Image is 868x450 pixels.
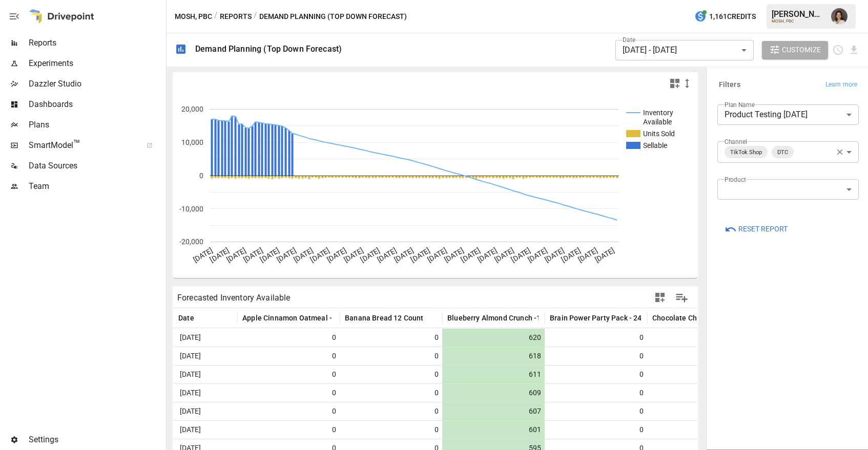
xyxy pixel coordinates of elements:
text: [DATE] [326,246,348,264]
span: 0 [242,402,338,420]
span: 0 [242,384,338,402]
span: Data Sources [29,160,164,172]
span: 0 [550,402,645,420]
span: 0 [652,329,748,347]
span: 0 [345,366,440,383]
span: [DATE] [178,347,232,365]
span: 0 [242,347,338,365]
div: / [254,10,257,23]
span: 0 [242,329,338,347]
button: Customize [762,41,829,59]
button: Franziska Ibscher [825,2,854,31]
label: Channel [725,137,747,146]
span: SmartModel [29,139,135,152]
span: Plans [29,119,164,131]
text: [DATE] [225,246,248,264]
span: 0 [652,366,748,383]
span: ™ [73,138,80,151]
span: Dashboards [29,98,164,111]
text: -10,000 [179,205,203,213]
span: 607 [447,402,543,420]
text: [DATE] [192,246,214,264]
span: [DATE] [178,402,232,420]
span: 0 [550,421,645,439]
span: 0 [550,329,645,347]
text: [DATE] [342,246,365,264]
text: [DATE] [209,246,231,264]
span: [DATE] [178,329,232,347]
text: [DATE] [392,246,415,264]
button: Download report [848,44,860,56]
span: 0 [550,384,645,402]
span: DTC [773,146,792,158]
span: 0 [652,347,748,365]
text: [DATE] [493,246,515,264]
span: Reports [29,37,164,49]
span: [DATE] [178,384,232,402]
span: 0 [345,347,440,365]
text: [DATE] [276,246,298,264]
div: Forecasted Inventory Available [177,293,291,303]
svg: A chart. [173,94,697,278]
text: [DATE] [593,246,616,264]
text: [DATE] [576,246,599,264]
span: 609 [447,384,543,402]
span: TikTok Shop [726,146,766,158]
text: 10,000 [181,138,203,146]
label: Plan Name [725,100,755,109]
label: Product [725,175,746,184]
div: / [214,10,218,23]
span: 618 [447,347,543,365]
button: 1,161Credits [690,7,760,26]
span: 0 [550,366,645,383]
text: Sellable [643,141,667,149]
div: Product Testing [DATE] [717,104,859,125]
button: Reports [220,10,252,23]
text: [DATE] [259,246,281,264]
span: 0 [345,421,440,439]
button: Reset Report [717,220,795,239]
span: 601 [447,421,543,439]
text: [DATE] [543,246,566,264]
text: [DATE] [426,246,449,264]
span: Reset Report [738,223,788,235]
span: Apple Cinnamon Oatmeal - 12 Count [242,313,364,323]
text: [DATE] [292,246,315,264]
button: Schedule report [832,44,844,56]
span: Dazzler Studio [29,78,164,90]
span: 0 [550,347,645,365]
text: 0 [199,172,203,180]
img: Franziska Ibscher [831,8,848,25]
div: Demand Planning (Top Down Forecast) [195,44,342,54]
span: [DATE] [178,366,232,383]
span: 620 [447,329,543,347]
text: [DATE] [309,246,332,264]
text: [DATE] [510,246,532,264]
span: 0 [242,421,338,439]
span: Banana Bread 12 Count [345,313,424,323]
span: 1,161 Credits [709,10,756,23]
text: [DATE] [443,246,465,264]
span: [DATE] [178,421,232,439]
span: 0 [652,421,748,439]
div: [PERSON_NAME] [772,9,825,19]
span: Experiments [29,57,164,70]
text: Available [643,118,672,126]
text: [DATE] [526,246,549,264]
span: Settings [29,434,164,446]
button: MOSH, PBC [175,10,212,23]
span: 0 [652,384,748,402]
span: Learn more [825,80,857,90]
span: Team [29,180,164,192]
div: MOSH, PBC [772,19,825,24]
span: 0 [242,366,338,383]
text: Units Sold [643,130,675,138]
text: Inventory [643,109,673,117]
text: [DATE] [376,246,399,264]
button: Manage Columns [670,286,693,309]
text: -20,000 [179,238,203,246]
text: [DATE] [476,246,499,264]
text: [DATE] [560,246,583,264]
text: [DATE] [409,246,432,264]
